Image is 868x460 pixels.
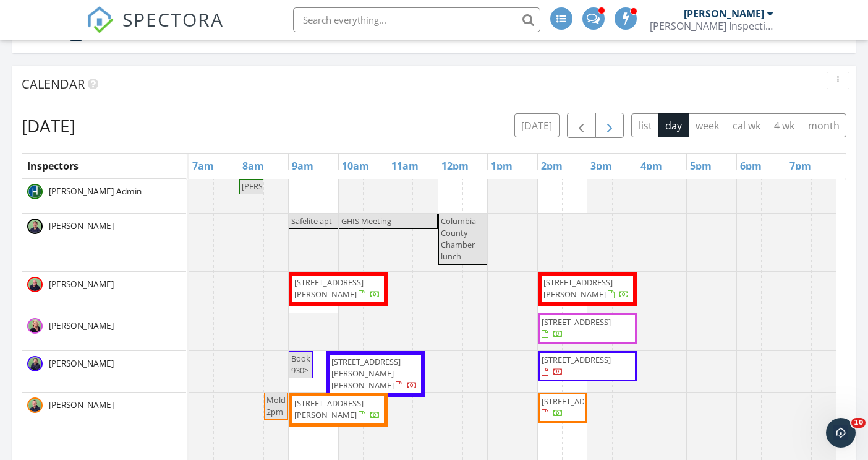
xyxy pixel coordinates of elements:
[689,113,726,137] button: week
[291,353,310,376] span: Book 930>
[801,113,846,137] button: month
[294,277,364,300] span: [STREET_ADDRESS][PERSON_NAME]
[767,113,801,137] button: 4 wk
[341,215,391,227] span: GHIS Meeting
[27,277,43,292] img: sanford_231020_1051_edited_1.jpg
[27,219,43,234] img: john_231020_1325_edited.jpg
[27,356,43,371] img: jamie_231020_0885_edited.jpg
[542,396,611,407] span: [STREET_ADDRESS]
[687,156,715,176] a: 5pm
[542,316,611,328] span: [STREET_ADDRESS]
[87,6,114,33] img: The Best Home Inspection Software - Spectora
[289,156,317,176] a: 9am
[542,354,611,365] span: [STREET_ADDRESS]
[339,156,372,176] a: 10am
[189,156,217,176] a: 7am
[46,357,116,370] span: [PERSON_NAME]
[543,277,613,300] span: [STREET_ADDRESS][PERSON_NAME]
[22,76,85,92] span: Calendar
[684,7,764,20] div: [PERSON_NAME]
[27,397,43,413] img: chip_231020_0934_edited_1.jpg
[46,185,144,197] span: [PERSON_NAME] Admin
[87,17,224,43] a: SPECTORA
[294,397,364,420] span: [STREET_ADDRESS][PERSON_NAME]
[46,220,116,232] span: [PERSON_NAME]
[293,7,540,32] input: Search everything...
[828,31,846,41] span: View
[514,113,560,137] button: [DATE]
[658,113,689,137] button: day
[27,184,43,199] img: hargroveinspectionsvertical.png
[242,181,304,192] span: [PERSON_NAME]
[587,156,615,176] a: 3pm
[46,399,116,411] span: [PERSON_NAME]
[488,156,516,176] a: 1pm
[438,156,472,176] a: 12pm
[122,6,224,32] span: SPECTORA
[826,418,856,448] iframe: Intercom live chat
[538,156,566,176] a: 2pm
[737,156,765,176] a: 6pm
[239,156,267,176] a: 8am
[441,215,476,263] span: Columbia County Chamber lunch
[27,318,43,334] img: rita_231020_0971_edited.jpg
[266,394,286,417] span: Mold 2pm
[388,156,422,176] a: 11am
[27,159,79,173] span: Inspectors
[331,356,401,391] span: [STREET_ADDRESS][PERSON_NAME][PERSON_NAME]
[46,319,116,332] span: [PERSON_NAME]
[595,113,624,138] button: Next day
[650,20,773,32] div: Hargrove Inspection Services, Inc.
[22,113,75,138] h2: [DATE]
[46,278,116,290] span: [PERSON_NAME]
[786,156,814,176] a: 7pm
[726,113,768,137] button: cal wk
[291,215,332,227] span: Safelite apt
[631,113,659,137] button: list
[851,418,866,428] span: 10
[637,156,665,176] a: 4pm
[567,113,596,138] button: Previous day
